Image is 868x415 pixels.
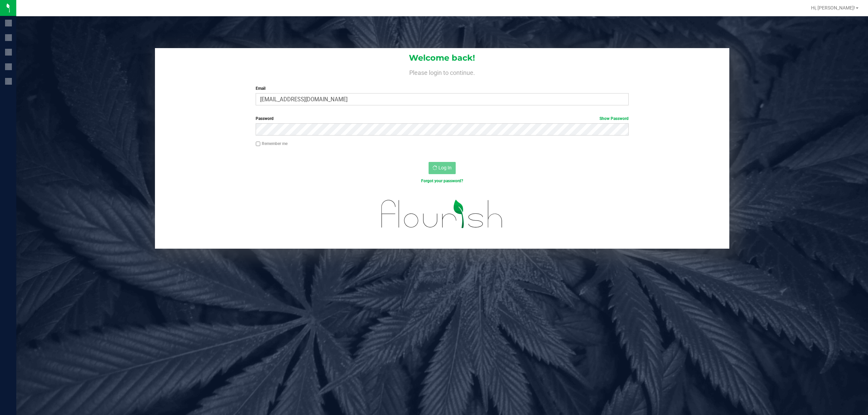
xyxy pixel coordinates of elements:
span: Password [256,116,274,121]
span: Hi, [PERSON_NAME]! [811,5,855,11]
label: Remember me [256,141,288,147]
button: Log In [429,162,456,174]
label: Email [256,85,629,91]
input: Remember me [256,142,260,146]
img: flourish_logo.svg [370,191,514,237]
a: Show Password [599,116,629,121]
h4: Please login to continue. [155,68,730,76]
h1: Welcome back! [155,54,730,62]
a: Forgot your password? [421,179,463,183]
span: Log In [438,165,452,170]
